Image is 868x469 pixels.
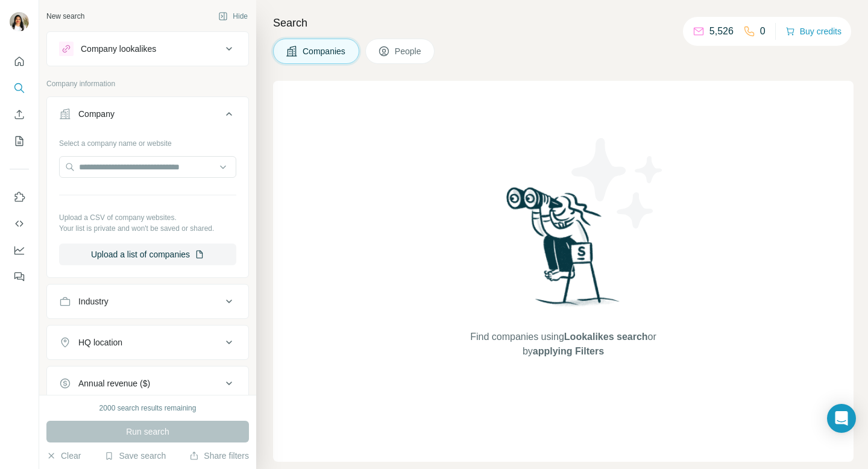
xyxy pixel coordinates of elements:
[10,130,29,152] button: My lists
[99,403,197,414] div: 2000 search results remaining
[467,330,659,359] span: Find companies using or by
[78,108,115,120] div: Company
[78,295,108,307] div: Industry
[395,45,423,57] span: People
[10,186,29,208] button: Use Surfe on LinkedIn
[47,369,248,398] button: Annual revenue ($)
[46,11,84,22] div: New search
[564,129,672,238] img: Surfe Illustration - Stars
[47,99,248,133] button: Company
[59,212,236,223] p: Upload a CSV of company websites.
[59,244,236,265] button: Upload a list of companies
[10,239,29,261] button: Dashboard
[10,12,29,31] img: Avatar
[303,45,347,57] span: Companies
[564,332,648,342] span: Lookalikes search
[533,346,604,356] span: applying Filters
[104,450,166,462] button: Save search
[46,450,81,462] button: Clear
[785,23,841,40] button: Buy credits
[47,328,248,357] button: HQ location
[189,450,249,462] button: Share filters
[47,34,248,63] button: Company lookalikes
[78,377,150,389] div: Annual revenue ($)
[10,77,29,99] button: Search
[59,133,236,149] div: Select a company name or website
[10,51,29,72] button: Quick start
[10,213,29,234] button: Use Surfe API
[210,7,256,25] button: Hide
[709,24,734,39] p: 5,526
[47,287,248,316] button: Industry
[81,43,156,55] div: Company lookalikes
[273,14,854,31] h4: Search
[59,223,236,234] p: Your list is private and won't be saved or shared.
[78,336,122,348] div: HQ location
[46,78,249,89] p: Company information
[10,266,29,288] button: Feedback
[827,404,856,433] div: Open Intercom Messenger
[501,184,626,318] img: Surfe Illustration - Woman searching with binoculars
[760,24,766,39] p: 0
[10,104,29,125] button: Enrich CSV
